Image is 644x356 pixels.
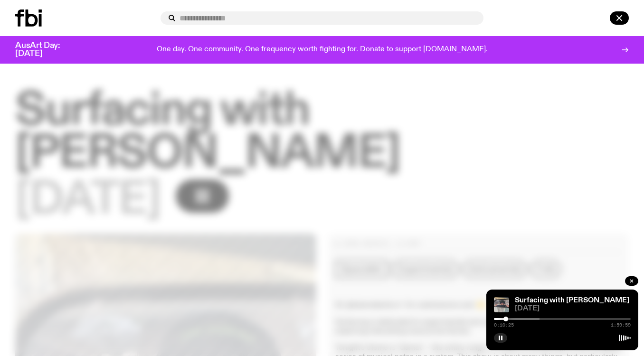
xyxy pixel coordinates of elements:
[15,42,76,58] h3: AusArt Day: [DATE]
[157,46,488,54] p: One day. One community. One frequency worth fighting for. Donate to support [DOMAIN_NAME].
[494,323,514,328] span: 0:10:25
[611,323,631,328] span: 1:59:59
[515,305,631,312] span: [DATE]
[515,297,629,304] a: Surfacing with [PERSON_NAME]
